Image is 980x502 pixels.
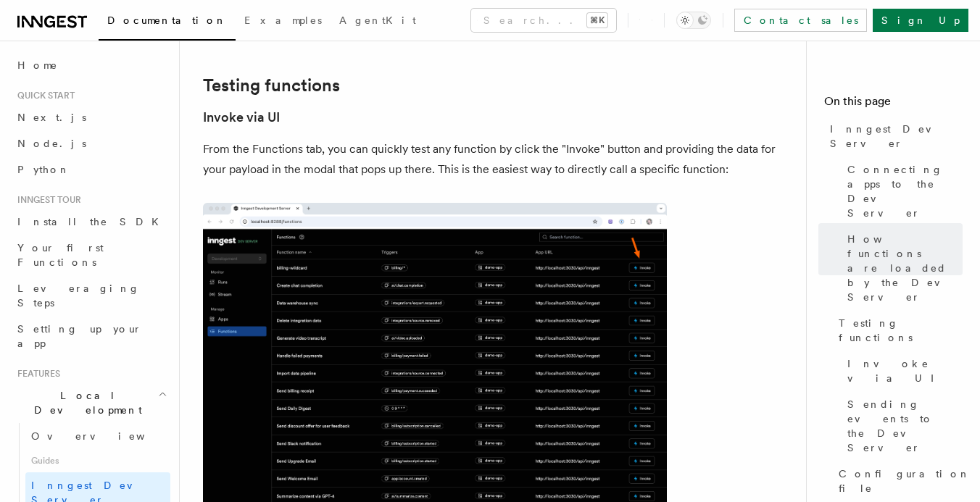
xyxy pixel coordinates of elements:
span: Examples [244,14,322,26]
span: AgentKit [339,14,416,26]
span: How functions are loaded by the Dev Server [847,232,963,304]
span: Documentation [107,14,227,26]
a: Overview [25,423,170,449]
h4: On this page [824,93,963,116]
kbd: ⌘K [587,13,607,28]
span: Local Development [12,388,158,417]
a: Connecting apps to the Dev Server [842,156,963,226]
a: Testing functions [833,310,963,351]
a: How functions are loaded by the Dev Server [842,226,963,310]
span: Overview [31,430,180,442]
span: Home [17,58,58,72]
span: Leveraging Steps [17,283,140,309]
span: Invoke via UI [847,356,963,385]
a: Inngest Dev Server [824,116,963,156]
a: Invoke via UI [842,351,963,391]
span: Install the SDK [17,216,167,227]
span: Quick start [12,90,75,101]
span: Connecting apps to the Dev Server [847,162,963,220]
p: From the Functions tab, you can quickly test any function by click the "Invoke" button and provid... [203,139,783,180]
a: Home [12,52,170,78]
a: Next.js [12,104,170,130]
span: Testing functions [839,316,963,345]
a: Invoke via UI [203,107,280,127]
span: Features [12,368,60,380]
a: Sign Up [873,9,968,32]
span: Sending events to the Dev Server [847,397,963,455]
a: Node.js [12,130,170,156]
a: Testing functions [203,75,340,96]
span: Guides [25,449,170,472]
button: Toggle dark mode [676,12,711,29]
span: Your first Functions [17,242,104,268]
a: Setting up your app [12,316,170,356]
a: Your first Functions [12,235,170,275]
span: Setting up your app [17,323,142,349]
a: Documentation [99,4,236,41]
a: Python [12,156,170,183]
button: Local Development [12,382,170,423]
a: Configuration file [833,461,963,501]
a: AgentKit [331,4,425,39]
span: Python [17,164,70,175]
a: Contact sales [734,9,867,32]
span: Next.js [17,112,86,123]
a: Install the SDK [12,209,170,235]
span: Configuration file [839,467,971,495]
span: Inngest tour [12,194,81,206]
a: Leveraging Steps [12,275,170,316]
span: Inngest Dev Server [830,122,963,151]
a: Examples [236,4,331,39]
span: Node.js [17,138,86,149]
a: Sending events to the Dev Server [842,391,963,461]
button: Search...⌘K [471,9,616,32]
